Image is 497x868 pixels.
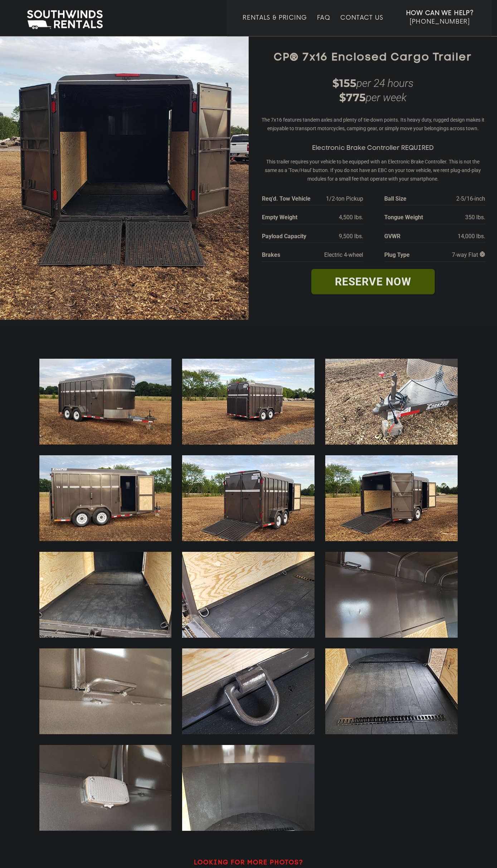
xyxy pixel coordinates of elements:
strong: How Can We Help? [406,10,474,17]
strong: Plug Type [384,250,431,260]
span: 350 lbs. [465,214,485,221]
span: 1/2-ton Pickup [326,195,363,202]
a: CP® 7x16 Enclosed Cargo Trailer [182,359,315,445]
a: CP® 7x16 Enclosed Cargo Trailer [39,359,172,445]
strong: Req'd. Tow Vehicle [262,194,319,203]
a: CP® 7x16 Enclosed Cargo Trailer [325,359,458,445]
span: 14,000 lbs. [458,233,485,240]
strong: Ball Size [384,194,441,203]
a: CP® 7x16 Enclosed Cargo Trailer [325,648,458,734]
strong: Brakes [262,250,309,260]
a: CP® 7x16 Enclosed Cargo Trailer [39,745,172,831]
span: 7-way Flat [452,251,485,258]
a: RESERVE NOW [311,269,435,294]
a: CP® 7x16 Enclosed Cargo Trailer [39,648,172,734]
a: FAQ [317,14,331,36]
a: CP® 7x16 Enclosed Cargo Trailer [182,745,315,831]
strong: LOOKING FOR MORE PHOTOS? [194,860,303,866]
a: CP® 7x16 Enclosed Cargo Trailer [182,552,315,638]
h1: CP® 7x16 Enclosed Cargo Trailer [261,52,485,64]
strong: GVWR [384,231,431,241]
strong: Tongue Weight [384,212,431,222]
a: CP® 7x16 Enclosed Cargo Trailer [182,455,315,541]
span: 2-5/16-inch [456,195,485,202]
img: Southwinds Rentals Logo [23,9,106,31]
span: 4,500 lbs. [339,214,363,221]
div: per 24 hours per week [261,76,485,105]
span: [PHONE_NUMBER] [410,18,470,25]
strong: $155 [332,77,356,90]
a: CP® 7x16 Enclosed Cargo Trailer [39,455,172,541]
a: Rentals & Pricing [243,14,307,36]
strong: Empty Weight [262,212,309,222]
a: CP® 7x16 Enclosed Cargo Trailer [182,648,315,734]
a: CP® 7x16 Enclosed Cargo Trailer [325,552,458,638]
p: This trailer requires your vehicle to be equipped with an Electronic Brake Controller. This is no... [261,157,485,183]
h3: Electronic Brake Controller REQUIRED [261,145,485,152]
a: How Can We Help? [PHONE_NUMBER] [406,9,474,31]
p: The 7x16 features tandem axles and plenty of tie-down points. Its heavy duty, rugged design makes... [261,116,485,133]
span: Electric 4-wheel [324,251,363,258]
strong: Payload Capacity [262,231,309,241]
a: CP® 7x16 Enclosed Cargo Trailer [325,455,458,541]
a: Contact Us [340,14,383,36]
span: 9,500 lbs. [339,233,363,240]
strong: $775 [339,91,366,104]
a: CP® 7x16 Enclosed Cargo Trailer [39,552,172,638]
